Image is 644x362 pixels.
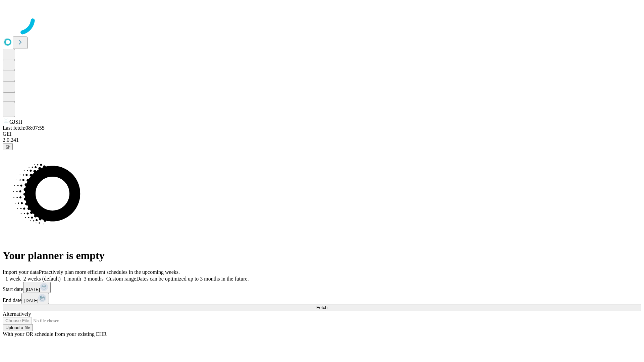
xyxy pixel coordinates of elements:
[39,269,180,275] span: Proactively plan more efficient schedules in the upcoming weeks.
[3,143,13,150] button: @
[9,119,22,125] span: GJSH
[84,276,104,282] span: 3 months
[3,282,641,293] div: Start date
[3,324,33,331] button: Upload a file
[106,276,136,282] span: Custom range
[3,137,641,143] div: 2.0.241
[3,331,107,337] span: With your OR schedule from your existing EHR
[3,249,641,262] h1: Your planner is empty
[24,298,38,303] span: [DATE]
[26,287,40,292] span: [DATE]
[136,276,249,282] span: Dates can be optimized up to 3 months in the future.
[3,311,31,317] span: Alternatively
[316,305,327,310] span: Fetch
[3,131,641,137] div: GEI
[3,269,39,275] span: Import your data
[3,293,641,304] div: End date
[63,276,81,282] span: 1 month
[21,293,49,304] button: [DATE]
[5,144,10,149] span: @
[23,282,51,293] button: [DATE]
[5,276,21,282] span: 1 week
[3,125,45,131] span: Last fetch: 08:07:55
[23,276,61,282] span: 2 weeks (default)
[3,304,641,311] button: Fetch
